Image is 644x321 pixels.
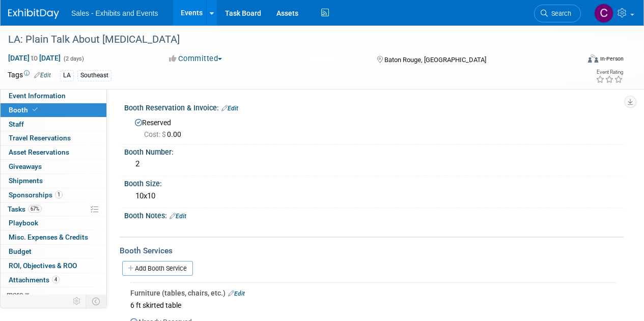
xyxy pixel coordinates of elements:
a: Asset Reservations [1,145,106,159]
a: Giveaways [1,160,106,173]
span: Playbook [9,219,38,227]
div: Booth Notes: [124,208,624,221]
span: Cost: $ [144,130,167,138]
span: to [30,54,39,62]
span: ROI, Objectives & ROO [9,261,77,270]
a: Staff [1,118,106,131]
a: Attachments4 [1,273,106,287]
img: Format-Inperson.png [588,54,598,63]
div: Southeast [77,70,111,81]
div: 6 ft skirted table [130,298,616,312]
a: more [1,287,106,301]
span: 4 [52,276,60,283]
span: Attachments [9,276,60,284]
a: ROI, Objectives & ROO [1,259,106,273]
div: Event Rating [596,70,623,75]
td: Tags [8,70,51,81]
div: Furniture (tables, chairs, etc.) [130,288,616,298]
div: LA: Plain Talk About [MEDICAL_DATA] [5,31,571,49]
span: 0.00 [144,130,185,138]
div: LA [60,70,74,81]
a: Booth [1,103,106,117]
td: Personalize Event Tab Strip [68,295,86,308]
a: Edit [228,290,245,297]
div: In-Person [600,55,624,63]
span: Sponsorships [9,191,63,199]
div: Booth Reservation & Invoice: [124,100,624,113]
div: 2 [132,156,616,172]
a: Shipments [1,174,106,188]
a: Sponsorships1 [1,188,106,202]
span: (2 days) [63,55,84,62]
span: Sales - Exhibits and Events [71,9,158,17]
span: Staff [9,120,24,128]
td: Toggle Event Tabs [86,295,107,308]
span: Booth [9,106,40,114]
span: more [7,290,23,298]
a: Edit [170,213,186,220]
button: Committed [165,53,226,64]
span: 1 [55,191,63,198]
span: Baton Rouge, [GEOGRAPHIC_DATA] [384,56,486,64]
a: Tasks67% [1,202,106,216]
a: Event Information [1,89,106,103]
div: Booth Number: [124,144,624,157]
div: Booth Services [120,245,624,256]
a: Edit [34,72,51,79]
a: Travel Reservations [1,131,106,145]
i: Booth reservation complete [33,107,38,112]
span: Misc. Expenses & Credits [9,233,88,241]
a: Misc. Expenses & Credits [1,230,106,244]
span: Giveaways [9,162,42,170]
span: 67% [28,205,42,213]
a: Search [534,5,581,22]
img: Christine Lurz [594,4,613,23]
span: Tasks [8,205,42,213]
div: Reserved [132,115,616,139]
span: Asset Reservations [9,148,69,156]
span: Shipments [9,177,43,185]
a: Playbook [1,216,106,230]
span: Budget [9,247,32,255]
span: Event Information [9,92,66,100]
span: Search [548,10,571,17]
div: Booth Size: [124,176,624,189]
a: Edit [221,105,238,112]
span: Travel Reservations [9,134,71,142]
a: Add Booth Service [122,261,193,276]
img: ExhibitDay [8,9,59,19]
a: Budget [1,245,106,258]
span: [DATE] [DATE] [8,53,61,63]
div: 10x10 [132,188,616,204]
div: Event Format [534,53,624,68]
